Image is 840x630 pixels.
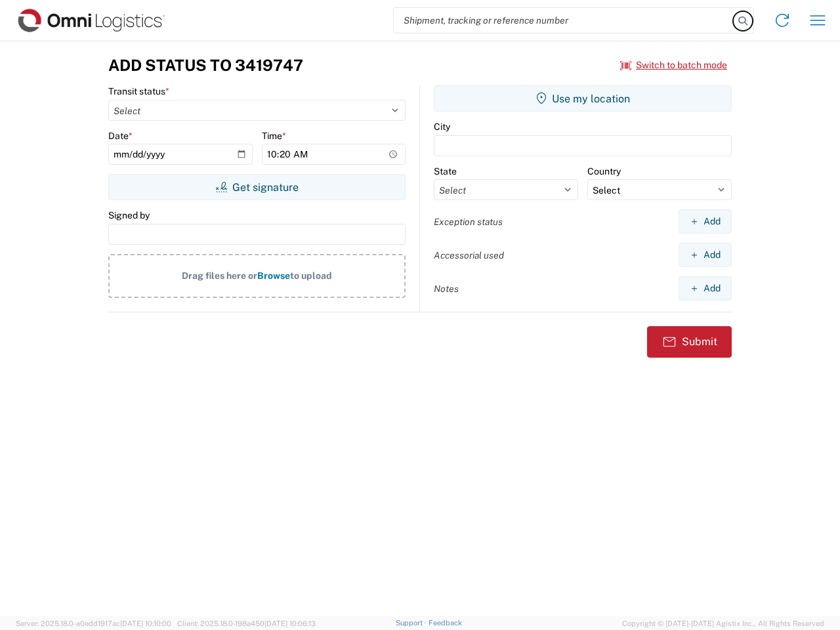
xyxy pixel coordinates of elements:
[434,216,503,228] label: Exception status
[290,270,332,281] span: to upload
[679,276,732,301] button: Add
[434,283,459,295] label: Notes
[264,619,316,627] span: [DATE] 10:06:13
[396,619,429,627] a: Support
[16,619,171,627] span: Server: 2025.18.0-a0edd1917ac
[679,243,732,267] button: Add
[620,54,727,76] button: Switch to batch mode
[434,165,457,177] label: State
[622,618,824,629] span: Copyright © [DATE]-[DATE] Agistix Inc., All Rights Reserved
[262,130,286,142] label: Time
[434,121,450,133] label: City
[108,174,406,200] button: Get signature
[108,85,169,97] label: Transit status
[108,209,150,221] label: Signed by
[647,326,732,358] button: Submit
[182,270,257,281] span: Drag files here or
[679,209,732,234] button: Add
[120,619,171,627] span: [DATE] 10:10:00
[108,130,133,142] label: Date
[587,165,621,177] label: Country
[394,8,734,33] input: Shipment, tracking or reference number
[177,619,316,627] span: Client: 2025.18.0-198a450
[434,249,504,261] label: Accessorial used
[108,56,303,75] h3: Add Status to 3419747
[434,85,732,112] button: Use my location
[429,619,462,627] a: Feedback
[257,270,290,281] span: Browse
